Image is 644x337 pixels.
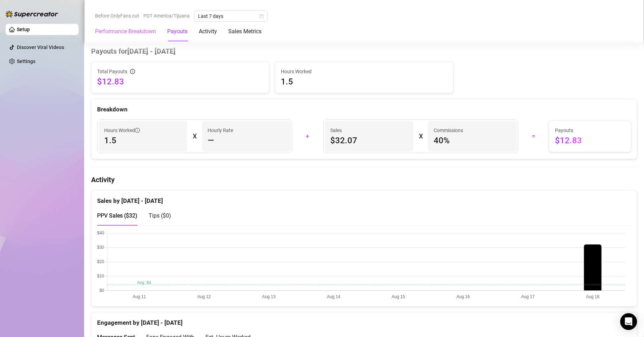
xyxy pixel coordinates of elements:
[555,126,625,134] span: Payouts
[17,59,35,64] a: Settings
[97,191,631,206] div: Sales by [DATE] - [DATE]
[17,44,64,50] a: Discover Viral Videos
[193,131,196,142] div: X
[91,175,637,185] h4: Activity
[97,105,631,114] div: Breakdown
[330,135,408,146] span: $32.07
[419,131,422,142] div: X
[143,11,190,21] span: PDT America/Tijuana
[281,76,447,87] span: 1.5
[135,128,140,133] span: info-circle
[208,135,214,146] span: —
[91,46,637,56] h4: Payouts for [DATE] - [DATE]
[434,135,511,146] span: 40 %
[620,313,637,330] div: Open Intercom Messenger
[330,126,408,134] span: Sales
[104,126,140,134] span: Hours Worked
[296,131,319,142] div: +
[434,126,463,134] article: Commissions
[95,11,139,21] span: Before OnlyFans cut
[95,27,156,36] div: Performance Breakdown
[199,27,217,36] div: Activity
[104,135,182,146] span: 1.5
[6,11,58,18] img: logo-BBDzfeDw.svg
[97,68,127,75] span: Total Payouts
[259,14,264,18] span: calendar
[167,27,188,36] div: Payouts
[228,27,262,36] div: Sales Metrics
[198,11,263,21] span: Last 7 days
[97,212,137,219] span: PPV Sales ( $32 )
[97,76,263,87] span: $12.83
[522,131,545,142] div: =
[555,135,625,146] span: $12.83
[97,312,631,328] div: Engagement by [DATE] - [DATE]
[130,69,135,74] span: info-circle
[281,68,447,75] span: Hours Worked
[208,126,233,134] article: Hourly Rate
[17,27,30,32] a: Setup
[149,212,171,219] span: Tips ( $0 )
